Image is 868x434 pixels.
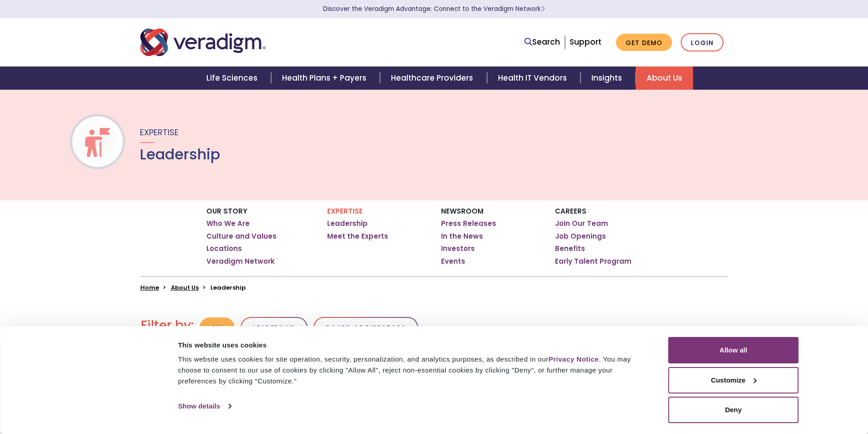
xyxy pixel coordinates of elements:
a: Meet the Experts [327,232,388,241]
a: Early Talent Program [555,257,632,266]
img: Veradigm logo [140,27,266,57]
a: Who We Are [206,219,250,228]
a: Get Demo [616,34,672,51]
a: Job Openings [555,232,606,241]
a: Health Plans + Payers [271,66,380,90]
button: Deny [668,397,799,423]
a: Support [570,36,601,47]
a: Events [441,257,465,266]
button: Leadership [241,317,308,338]
a: Culture and Values [206,232,277,241]
a: Leadership [327,219,368,228]
span: Expertise [140,127,179,138]
a: In the News [441,232,483,241]
a: Press Releases [441,219,496,228]
a: Health IT Vendors [487,66,580,90]
a: Investors [441,244,475,253]
button: Customize [668,367,799,393]
button: All [200,317,235,338]
a: Locations [206,244,242,253]
a: About Us [171,283,199,292]
a: Insights [580,66,636,90]
a: Show details [178,399,231,413]
a: Healthcare Providers [380,66,487,90]
a: Login [681,33,724,52]
button: Allow all [668,337,799,363]
a: Privacy Notice [549,355,599,363]
a: Home [140,283,159,292]
div: This website uses cookies [178,340,648,351]
div: This website uses cookies for site operation, security, personalization, and analytics purposes, ... [178,354,648,387]
a: Life Sciences [195,66,271,90]
a: Discover the Veradigm Advantage: Connect to the Veradigm NetworkLearn More [323,5,545,13]
a: Benefits [555,244,585,253]
h2: Filter by: [141,318,194,333]
a: Veradigm Network [206,257,275,266]
button: Board of Directors [313,317,418,338]
a: About Us [636,66,693,90]
h1: Leadership [140,146,220,163]
a: Join Our Team [555,219,608,228]
a: Search [524,36,560,48]
span: Learn More [541,5,545,13]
